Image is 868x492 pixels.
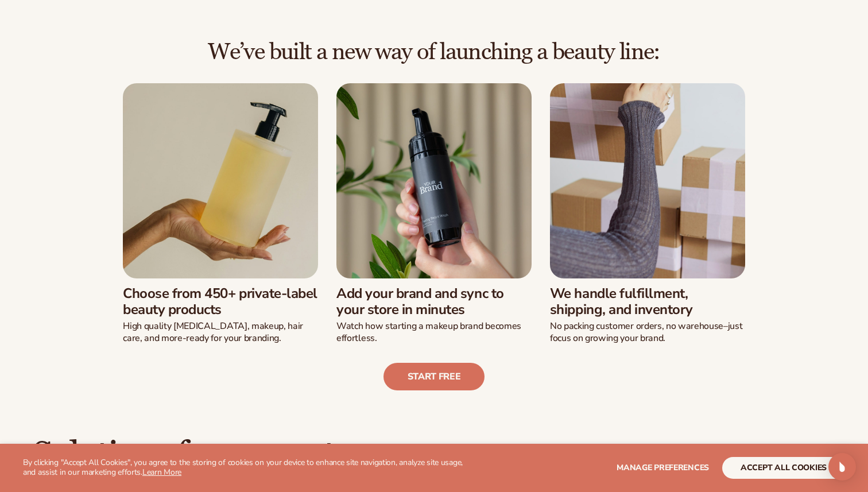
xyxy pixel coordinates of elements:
[383,363,485,390] a: Start free
[32,40,836,65] h2: We’ve built a new way of launching a beauty line:
[550,285,745,319] h3: We handle fulfillment, shipping, and inventory
[828,453,856,481] div: Open Intercom Messenger
[336,320,532,344] p: Watch how starting a makeup brand becomes effortless.
[722,457,845,479] button: accept all cookies
[123,285,318,319] h3: Choose from 450+ private-label beauty products
[550,320,745,344] p: No packing customer orders, no warehouse–just focus on growing your brand.
[617,457,709,479] button: Manage preferences
[617,462,709,473] span: Manage preferences
[123,320,318,344] p: High quality [MEDICAL_DATA], makeup, hair care, and more-ready for your branding.
[123,83,318,278] img: Female hand holding soap bottle.
[32,436,384,475] h2: Solutions for every stage
[550,83,745,278] img: Female moving shipping boxes.
[142,467,181,478] a: Learn More
[336,285,532,319] h3: Add your brand and sync to your store in minutes
[336,83,532,278] img: Male hand holding beard wash.
[23,458,471,478] p: By clicking "Accept All Cookies", you agree to the storing of cookies on your device to enhance s...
